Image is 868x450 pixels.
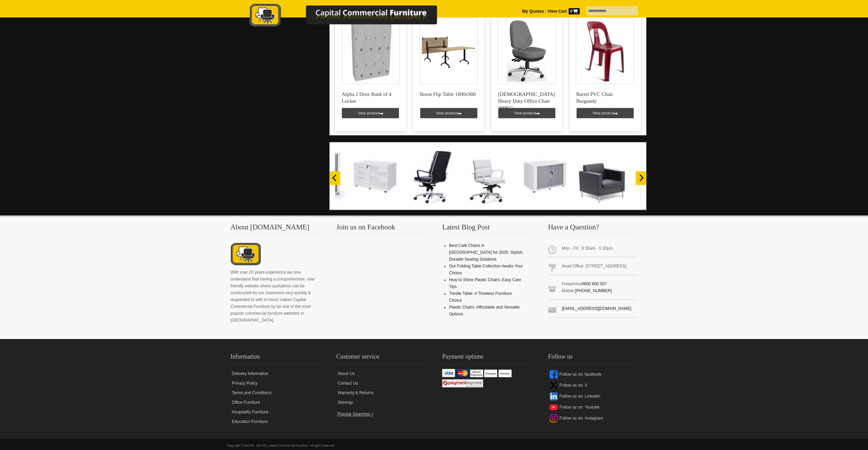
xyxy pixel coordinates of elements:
[336,351,426,365] h2: Customer service
[548,369,638,380] a: Follow us on: facebook
[449,264,523,275] a: Our Folding Table Collection Awaits Your Choice
[336,398,426,407] a: Sitemap
[336,378,426,388] a: Contact Us
[231,269,320,324] p: With over 20 years experience we now understand that having a comprehensive, user friendly websit...
[484,370,497,377] img: Cheque
[549,403,558,411] img: youtube-icon
[582,282,607,286] a: 0800 800 507
[231,369,320,378] a: Delivery Information
[562,306,631,311] a: [EMAIL_ADDRESS][DOMAIN_NAME]
[459,148,516,204] img: 10
[549,370,558,378] img: facebook-icon
[231,388,320,398] a: Terms and Conditions
[231,3,470,30] a: Capital Commercial Furniture Logo
[336,388,426,398] a: Warranty & Returns
[231,407,320,417] a: Hospitality Furniture
[548,402,638,413] a: Follow us on: Youtube
[442,369,455,377] img: VISA
[449,243,523,262] a: Best Cafe Chairs in [GEOGRAPHIC_DATA] for 2025: Stylish, Durable Seating Solutions
[548,391,638,402] a: Follow us on: LinkedIn
[347,148,403,204] img: 12
[231,242,261,267] img: About CCFNZ Logo
[549,392,558,400] img: linkedin-icon
[231,351,320,365] h2: Information
[231,224,320,234] h3: About [DOMAIN_NAME]
[629,148,685,204] img: 07
[330,171,340,185] button: Previous
[456,369,469,377] img: Mastercard
[449,305,520,316] a: Plastic Chairs: Affordable and Versatile Options
[231,417,320,426] a: Education Furniture
[548,278,638,300] span: Freephone Mobile:
[522,9,544,14] a: My Quotes
[442,351,532,365] h2: Payment options
[290,148,347,204] img: 01
[231,3,470,28] img: Capital Commercial Furniture Logo
[572,148,629,204] img: 08
[449,277,521,289] a: How to Shine Plastic Chairs: Easy Care Tips
[546,9,579,14] a: View Cart0
[470,370,483,377] img: Direct Payment
[547,9,580,14] strong: View Cart
[336,369,426,378] a: About Us
[403,148,459,204] img: 11
[442,379,483,387] img: Windcave / Payment Express
[227,444,336,447] span: Copyright © [DATE] - [DATE], Capital Commercial Furniture. All rights reserved .
[548,413,638,424] a: Follow us on: Instagram
[498,370,511,377] img: Invoice
[516,148,572,204] img: 09
[548,242,638,257] span: Mon - Fri: 8:30am - 5:30pm.
[548,224,638,234] h3: Have a Question?
[231,398,320,407] a: Office Furniture
[636,171,646,185] button: Next
[336,224,426,234] h3: Join us on Facebook
[549,381,558,389] img: x-icon
[449,291,511,303] a: Trestle Table: A Timeless Furniture Choice
[336,242,425,317] iframe: fb:page Facebook Social Plugin
[569,8,580,14] span: 0
[549,414,558,422] img: instagram-icon
[548,351,638,365] h2: Follow us
[231,378,320,388] a: Privacy Policy
[548,260,638,275] span: Head Office: [STREET_ADDRESS].
[442,224,532,234] h3: Latest Blog Post
[548,380,638,391] a: Follow us on: X
[575,288,612,293] a: [PHONE_NUMBER]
